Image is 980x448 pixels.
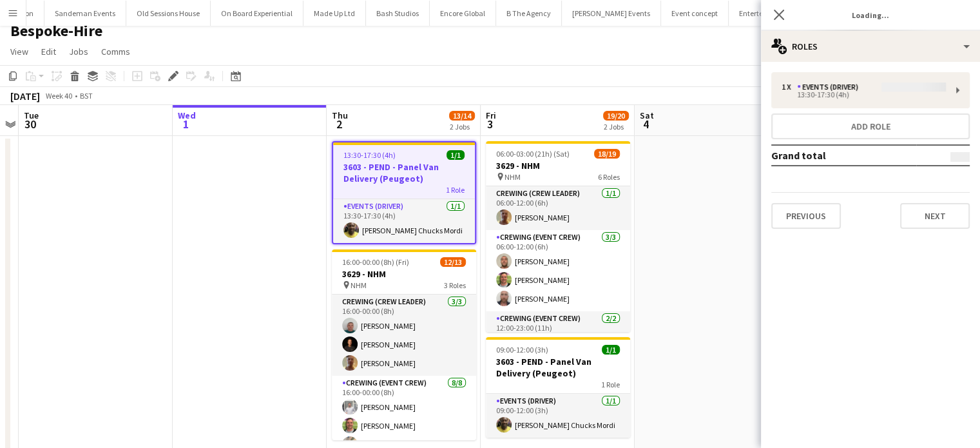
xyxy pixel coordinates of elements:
span: View [10,46,28,57]
h3: 3603 - PEND - Panel Van Delivery (Peugeot) [333,161,475,184]
a: Comms [96,43,135,60]
button: Made Up Ltd [303,1,366,26]
span: 18/19 [594,149,620,159]
div: 2 Jobs [604,122,628,131]
span: Tue [24,110,39,121]
app-card-role: Crewing (Crew Leader)3/316:00-00:00 (8h)[PERSON_NAME][PERSON_NAME][PERSON_NAME] [332,295,476,376]
button: B The Agency [496,1,562,26]
button: Next [900,203,970,229]
app-card-role: Events (Driver)1/113:30-17:30 (4h)[PERSON_NAME] Chucks Mordi [333,199,475,243]
app-card-role: Crewing (Crew Leader)1/106:00-12:00 (6h)[PERSON_NAME] [486,186,630,230]
span: NHM [504,172,521,182]
span: 1 Role [601,380,620,389]
button: Previous [771,203,841,229]
span: Sat [640,110,654,121]
span: Comms [101,46,130,57]
span: 1/1 [447,150,465,160]
h3: 3603 - PEND - Panel Van Delivery (Peugeot) [486,356,630,379]
h3: 3629 - NHM [486,160,630,171]
button: [PERSON_NAME] Events [562,1,661,26]
span: 2 [330,117,348,131]
app-card-role: Events (Driver)1/109:00-12:00 (3h)[PERSON_NAME] Chucks Mordi [486,394,630,438]
span: 30 [22,117,39,131]
a: Jobs [64,43,93,60]
span: 09:00-12:00 (3h) [496,345,548,355]
button: Sandeman Events [44,1,126,26]
span: 13:30-17:30 (4h) [343,150,396,160]
h3: 3629 - NHM [332,268,476,280]
app-job-card: 06:00-03:00 (21h) (Sat)18/193629 - NHM NHM6 RolesCrewing (Crew Leader)1/106:00-12:00 (6h)[PERSON_... [486,141,630,332]
span: 1/1 [602,345,620,355]
span: 3 [484,117,496,131]
span: Fri [486,110,496,121]
td: Grand total [771,145,916,166]
app-card-role: Crewing (Event Crew)3/306:00-12:00 (6h)[PERSON_NAME][PERSON_NAME][PERSON_NAME] [486,230,630,311]
app-job-card: 16:00-00:00 (8h) (Fri)12/133629 - NHM NHM3 RolesCrewing (Crew Leader)3/316:00-00:00 (8h)[PERSON_N... [332,249,476,440]
span: 13/14 [449,111,475,121]
h3: Loading... [761,6,980,23]
div: Roles [761,31,980,62]
div: BST [80,91,93,101]
button: Entertec [729,1,778,26]
a: Edit [36,43,61,60]
span: 19/20 [603,111,629,121]
div: [DATE] [10,90,40,102]
button: On Board Experiential [211,1,303,26]
span: NHM [351,280,367,290]
span: 6 Roles [598,172,620,182]
span: 1 Role [446,185,465,195]
span: Edit [41,46,56,57]
span: Week 40 [43,91,75,101]
button: Encore Global [430,1,496,26]
button: Old Sessions House [126,1,211,26]
a: View [5,43,34,60]
span: 16:00-00:00 (8h) (Fri) [342,257,409,267]
button: Event concept [661,1,729,26]
span: Thu [332,110,348,121]
button: Add role [771,113,970,139]
span: Jobs [69,46,88,57]
app-job-card: 09:00-12:00 (3h)1/13603 - PEND - Panel Van Delivery (Peugeot)1 RoleEvents (Driver)1/109:00-12:00 ... [486,337,630,438]
span: 12/13 [440,257,466,267]
h1: Bespoke-Hire [10,21,102,41]
span: 06:00-03:00 (21h) (Sat) [496,149,570,159]
span: 3 Roles [444,280,466,290]
button: Bash Studios [366,1,430,26]
span: 1 [176,117,196,131]
span: Wed [178,110,196,121]
app-job-card: 13:30-17:30 (4h)1/13603 - PEND - Panel Van Delivery (Peugeot)1 RoleEvents (Driver)1/113:30-17:30 ... [332,141,476,244]
div: 2 Jobs [450,122,474,131]
app-card-role: Crewing (Event Crew)2/212:00-23:00 (11h) [486,311,630,374]
span: 4 [638,117,654,131]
